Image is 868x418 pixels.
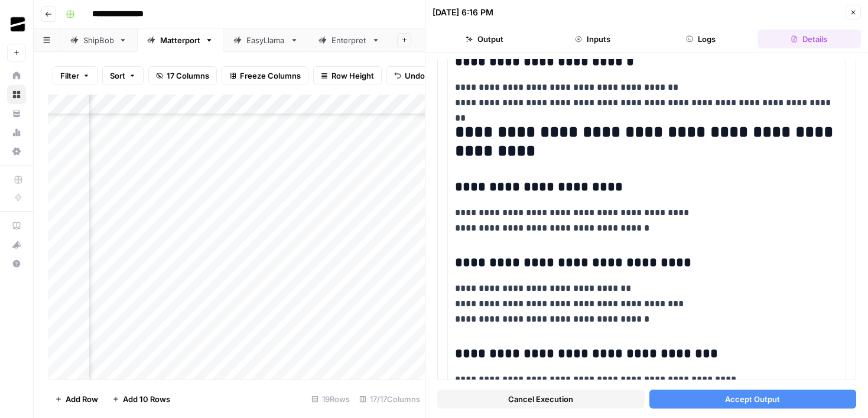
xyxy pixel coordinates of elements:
button: Add Row [48,390,105,409]
a: Browse [7,85,26,104]
div: [DATE] 6:16 PM [433,7,493,18]
button: Details [758,30,861,48]
div: What's new? [8,236,25,254]
a: Your Data [7,104,26,123]
span: Add 10 Rows [123,393,170,405]
span: Freeze Columns [240,70,301,82]
span: Filter [60,70,79,82]
div: Enterpret [331,34,367,46]
a: Home [7,66,26,85]
img: OGM Logo [7,14,28,35]
button: Inputs [541,30,644,48]
div: 17/17 Columns [355,390,425,409]
div: ShipBob [83,34,114,46]
div: 19 Rows [307,390,355,409]
span: Cancel Execution [508,393,573,405]
button: Add 10 Rows [105,390,177,409]
a: EasyLlama [223,28,308,52]
span: Accept Output [725,393,780,405]
div: EasyLlama [246,34,285,46]
a: ShipBob [60,28,137,52]
a: Enterpret [308,28,390,52]
a: AirOps Academy [7,216,26,235]
button: Freeze Columns [222,66,308,85]
span: 17 Columns [167,70,209,82]
button: Workspace: OGM [7,9,26,39]
button: Output [433,30,536,48]
a: Matterport [137,28,223,52]
span: Sort [110,70,125,82]
a: Usage [7,123,26,142]
button: Logs [649,30,753,48]
button: Row Height [313,66,382,85]
button: Filter [53,66,97,85]
span: Undo [405,70,425,82]
span: Add Row [66,393,98,405]
span: Row Height [331,70,374,82]
a: Settings [7,142,26,161]
div: Matterport [160,34,200,46]
button: Cancel Execution [437,390,645,409]
button: What's new? [7,235,26,254]
button: Help + Support [7,254,26,273]
button: Sort [102,66,144,85]
button: Undo [386,66,433,85]
button: Accept Output [649,390,857,409]
button: 17 Columns [148,66,217,85]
